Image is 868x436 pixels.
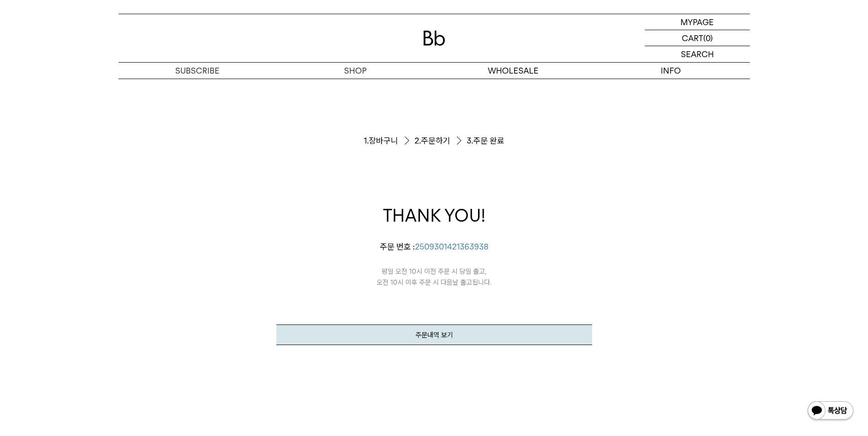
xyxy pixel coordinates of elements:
[276,252,592,288] p: 평일 오전 10시 이전 주문 시 당일 출고, 오전 10시 이후 주문 시 다음날 출고됩니다.
[276,324,592,345] a: 주문내역 보기
[681,46,714,62] p: SEARCH
[276,203,592,241] p: THANK YOU!
[276,241,592,252] p: 주문 번호 :
[467,135,473,146] span: 3.
[592,63,750,79] p: INFO
[682,30,703,46] p: CART
[415,242,489,251] span: 2509301421363938
[703,30,713,46] p: (0)
[415,133,467,149] li: 주문하기
[276,63,434,79] a: SHOP
[364,135,369,146] span: 1.
[680,14,714,30] p: MYPAGE
[645,14,750,30] a: MYPAGE
[434,63,592,79] p: WHOLESALE
[807,400,854,422] img: 카카오톡 채널 1:1 채팅 버튼
[415,135,421,146] span: 2.
[119,63,276,79] a: SUBSCRIBE
[364,133,415,149] li: 장바구니
[645,30,750,46] a: CART (0)
[423,31,445,46] img: 로고
[467,135,504,146] li: 주문 완료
